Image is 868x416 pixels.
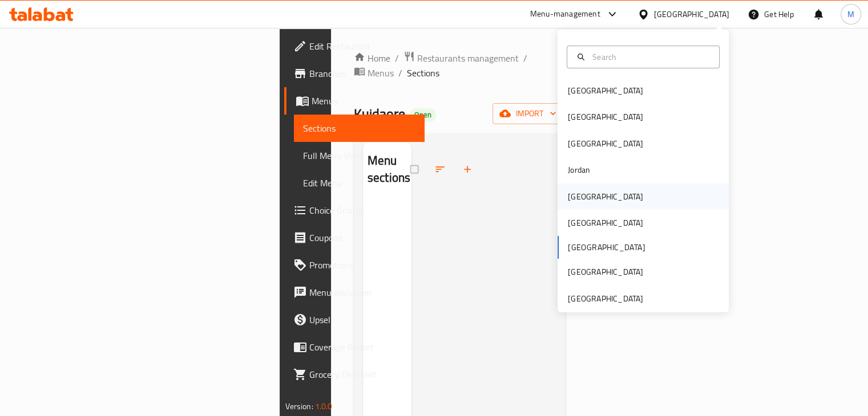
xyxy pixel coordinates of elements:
span: Coverage Report [309,340,415,354]
div: [GEOGRAPHIC_DATA] [568,84,643,97]
div: Jordan [568,164,590,176]
span: Restaurants management [417,51,519,65]
span: 1.0.0 [315,399,333,414]
div: [GEOGRAPHIC_DATA] [568,217,643,229]
a: Sections [294,115,425,142]
a: Coverage Report [284,333,425,361]
div: [GEOGRAPHIC_DATA] [568,266,643,278]
div: [GEOGRAPHIC_DATA] [568,111,643,123]
a: Edit Restaurant [284,32,425,60]
li: / [523,51,527,65]
a: Edit Menu [294,169,425,197]
a: Full Menu View [294,142,425,169]
span: Sections [303,121,415,135]
span: Edit Restaurant [309,39,415,53]
a: Choice Groups [284,197,425,224]
span: M [847,8,854,21]
div: [GEOGRAPHIC_DATA] [568,137,643,150]
span: Full Menu View [303,149,415,162]
input: Search [588,51,712,63]
a: Menus [284,87,425,115]
span: Edit Menu [303,176,415,190]
span: Choice Groups [309,203,415,217]
nav: Menu sections [363,197,411,206]
a: Menu disclaimer [284,279,425,306]
span: Menu disclaimer [309,286,415,299]
a: Promotions [284,251,425,279]
span: Grocery Checklist [309,368,415,381]
span: Promotions [309,258,415,272]
a: Upsell [284,306,425,333]
div: [GEOGRAPHIC_DATA] [654,8,729,21]
span: Version: [285,399,313,414]
div: Menu-management [530,7,600,21]
nav: breadcrumb [354,51,566,80]
div: [GEOGRAPHIC_DATA] [568,190,643,203]
a: Branches [284,60,425,87]
button: import [492,103,566,124]
span: Branches [309,67,415,80]
span: import [502,107,556,121]
span: Coupons [309,231,415,244]
a: Coupons [284,224,425,251]
button: Add section [455,157,482,182]
a: Restaurants management [403,51,519,66]
span: Menus [312,94,415,108]
div: [GEOGRAPHIC_DATA] [568,292,643,305]
span: Upsell [309,313,415,327]
a: Grocery Checklist [284,361,425,388]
